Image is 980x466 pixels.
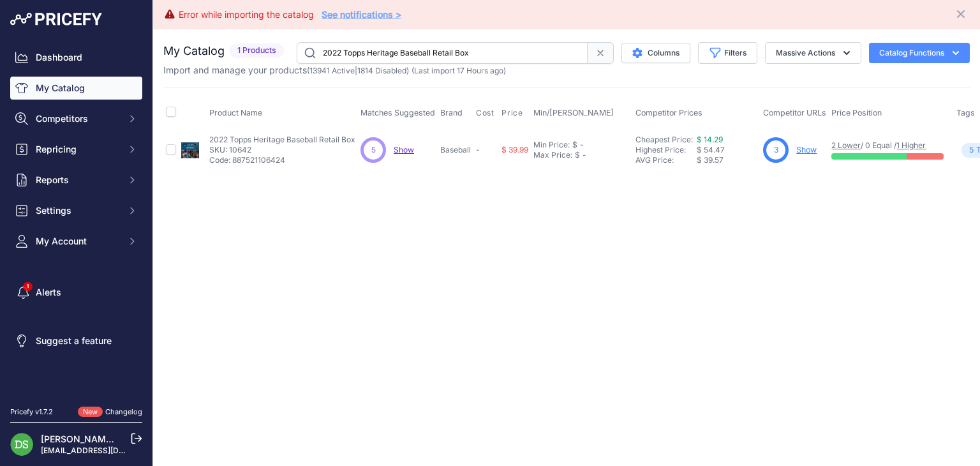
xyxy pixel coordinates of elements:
[635,108,702,117] span: Competitor Prices
[501,108,525,118] button: Price
[209,145,355,155] p: SKU: 10642
[896,140,926,150] a: 1 Higher
[41,446,174,455] a: [EMAIL_ADDRESS][DOMAIN_NAME]
[956,108,975,117] span: Tags
[831,140,861,150] a: 2 Lower
[10,46,142,69] a: Dashboard
[309,66,355,75] a: 13941 Active
[476,108,496,118] button: Cost
[10,107,142,130] button: Competitors
[10,199,142,222] button: Settings
[697,145,725,154] span: $ 54.47
[635,145,697,155] div: Highest Price:
[533,150,572,160] div: Max Price:
[41,433,130,444] a: [PERSON_NAME] Mr.
[575,150,580,160] div: $
[774,144,778,156] span: 3
[105,407,142,416] a: Changelog
[10,407,53,417] div: Pricefy v1.7.2
[78,407,103,417] span: New
[10,281,142,304] a: Alerts
[36,235,119,248] span: My Account
[307,66,409,75] span: ( | )
[697,135,723,144] a: $ 14.29
[10,13,102,26] img: Pricefy Logo
[635,135,693,144] a: Cheapest Price:
[10,329,142,352] a: Suggest a feature
[36,112,119,125] span: Competitors
[954,5,970,20] button: Close
[969,144,974,156] span: 5
[440,108,463,117] span: Brand
[10,230,142,253] button: My Account
[209,135,355,145] p: 2022 Topps Heritage Baseball Retail Box
[440,145,471,155] p: Baseball
[360,108,435,117] span: Matches Suggested
[36,174,119,186] span: Reports
[580,150,586,160] div: -
[763,108,826,117] span: Competitor URLs
[394,145,414,154] a: Show
[36,143,119,156] span: Repricing
[10,46,142,391] nav: Sidebar
[831,140,944,151] p: / 0 Equal /
[501,145,528,154] span: $ 39.99
[476,108,494,118] span: Cost
[869,43,970,63] button: Catalog Functions
[163,64,506,77] p: Import and manage your products
[533,108,614,117] span: Min/[PERSON_NAME]
[577,140,584,150] div: -
[10,77,142,100] a: My Catalog
[163,42,225,60] h2: My Catalog
[230,43,284,58] span: 1 Products
[501,108,523,118] span: Price
[322,9,401,20] a: See notifications >
[412,66,506,75] span: (Last import 17 Hours ago)
[10,169,142,192] button: Reports
[698,42,757,64] button: Filters
[297,42,588,64] input: Search
[697,155,758,165] div: $ 39.57
[371,144,376,156] span: 5
[831,108,882,117] span: Price Position
[357,66,406,75] a: 1814 Disabled
[10,138,142,161] button: Repricing
[179,8,314,21] div: Error while importing the catalog
[572,140,577,150] div: $
[533,140,570,150] div: Min Price:
[476,145,480,154] span: -
[765,42,861,64] button: Massive Actions
[635,155,697,165] div: AVG Price:
[36,204,119,217] span: Settings
[796,145,817,154] a: Show
[209,108,262,117] span: Product Name
[621,43,690,63] button: Columns
[209,155,355,165] p: Code: 887521106424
